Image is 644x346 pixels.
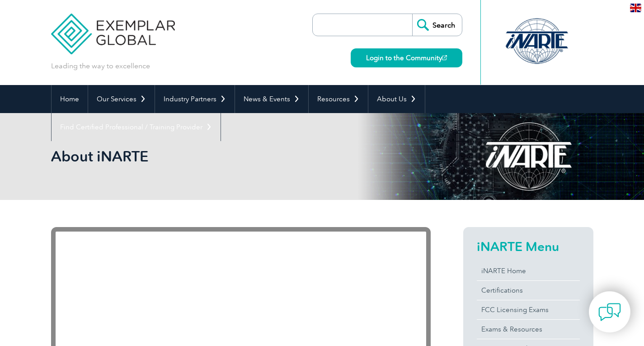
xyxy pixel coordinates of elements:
a: Resources [309,85,368,113]
a: Our Services [88,85,155,113]
a: Login to the Community [351,48,462,67]
h2: About iNARTE [51,149,431,164]
img: en [630,4,641,12]
input: Search [412,14,462,36]
img: open_square.png [442,55,447,60]
a: FCC Licensing Exams [477,300,580,319]
a: News & Events [235,85,308,113]
h2: iNARTE Menu [477,239,580,254]
a: Home [52,85,88,113]
img: contact-chat.png [598,301,621,323]
a: About Us [368,85,425,113]
a: Exams & Resources [477,320,580,339]
a: Industry Partners [155,85,235,113]
a: Certifications [477,281,580,300]
a: Find Certified Professional / Training Provider [52,113,221,141]
a: iNARTE Home [477,261,580,280]
p: Leading the way to excellence [51,61,150,71]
